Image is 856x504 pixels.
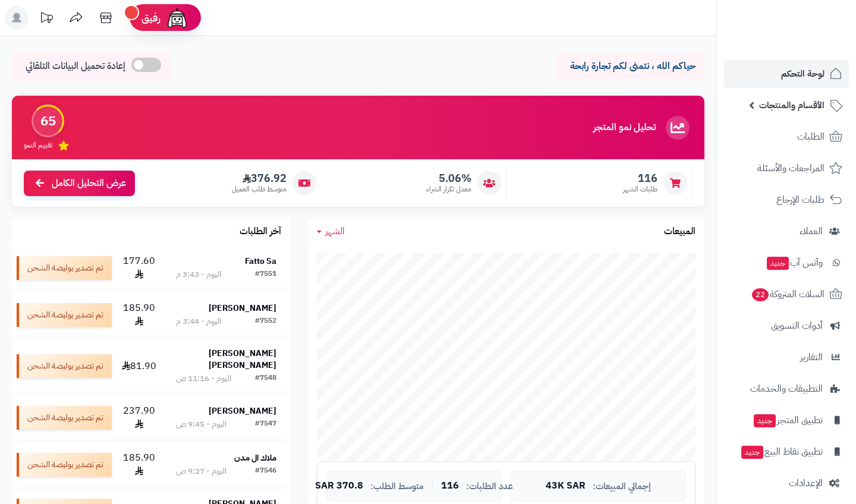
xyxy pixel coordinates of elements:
td: 185.90 [117,292,162,338]
div: اليوم - 3:43 م [176,269,221,281]
span: الأقسام والمنتجات [759,97,824,114]
span: عرض التحليل الكامل [52,177,126,190]
span: إجمالي المبيعات: [593,481,651,492]
a: طلبات الإرجاع [724,185,849,214]
span: 116 [623,172,657,185]
div: تم تصدير بوليصة الشحن [17,354,112,378]
span: المراجعات والأسئلة [757,160,824,177]
span: 43K SAR [546,481,586,492]
span: طلبات الشهر [623,184,657,194]
span: 5.06% [426,172,471,185]
span: جديد [741,446,763,459]
a: عرض التحليل الكامل [24,171,135,196]
a: تطبيق المتجرجديد [724,406,849,434]
a: الشهر [317,225,345,238]
div: #7552 [255,316,276,327]
strong: [PERSON_NAME] [209,302,276,314]
div: #7547 [255,418,276,430]
h3: تحليل نمو المتجر [593,122,656,133]
a: المراجعات والأسئلة [724,154,849,182]
strong: ملاك ال مدن [234,452,276,464]
span: وآتس آب [766,254,823,271]
a: وآتس آبجديد [724,248,849,277]
span: التقارير [800,349,823,366]
span: أدوات التسويق [771,317,823,334]
span: طلبات الإرجاع [776,191,824,208]
strong: [PERSON_NAME] [PERSON_NAME] [209,347,276,371]
div: تم تصدير بوليصة الشحن [17,256,112,280]
td: 177.60 [117,245,162,291]
a: تحديثات المنصة [32,6,61,33]
span: 116 [441,481,459,492]
h3: المبيعات [664,226,695,237]
span: | [431,481,434,490]
div: اليوم - 9:27 ص [176,465,226,477]
span: جديد [754,414,776,427]
a: الإعدادات [724,469,849,497]
a: الطلبات [724,122,849,151]
a: العملاء [724,217,849,245]
a: السلات المتروكة22 [724,280,849,308]
span: العملاء [800,223,823,240]
span: الشهر [325,224,345,238]
span: عدد الطلبات: [466,481,513,492]
a: أدوات التسويق [724,311,849,340]
div: تم تصدير بوليصة الشحن [17,453,112,477]
span: 22 [752,288,769,301]
span: السلات المتروكة [751,286,824,303]
span: تطبيق نقاط البيع [740,443,823,460]
span: الطلبات [797,128,824,145]
span: جديد [767,257,789,270]
span: رفيق [141,11,160,25]
td: 237.90 [117,395,162,441]
span: متوسط طلب العميل [232,184,287,194]
img: ai-face.png [165,6,189,30]
a: التقارير [724,343,849,371]
span: لوحة التحكم [781,65,824,82]
span: 376.92 [232,172,287,185]
h3: آخر الطلبات [240,226,281,237]
strong: [PERSON_NAME] [209,405,276,417]
span: الإعدادات [789,475,823,492]
p: حياكم الله ، نتمنى لكم تجارة رابحة [565,59,695,73]
div: تم تصدير بوليصة الشحن [17,406,112,430]
span: التطبيقات والخدمات [750,380,823,397]
span: 370.8 SAR [315,481,363,492]
td: 185.90 [117,442,162,488]
td: 81.90 [117,338,162,394]
div: اليوم - 3:44 م [176,316,221,327]
div: #7551 [255,269,276,281]
div: #7546 [255,465,276,477]
span: تقييم النمو [24,140,52,150]
strong: Fatto Sa [245,255,276,267]
span: معدل تكرار الشراء [426,184,471,194]
div: تم تصدير بوليصة الشحن [17,303,112,327]
div: اليوم - 11:16 ص [176,373,231,385]
a: تطبيق نقاط البيعجديد [724,437,849,466]
div: اليوم - 9:45 ص [176,418,226,430]
a: لوحة التحكم [724,59,849,88]
span: إعادة تحميل البيانات التلقائي [26,59,125,73]
div: #7548 [255,373,276,385]
a: التطبيقات والخدمات [724,374,849,403]
span: تطبيق المتجر [753,412,823,429]
span: متوسط الطلب: [370,481,424,492]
